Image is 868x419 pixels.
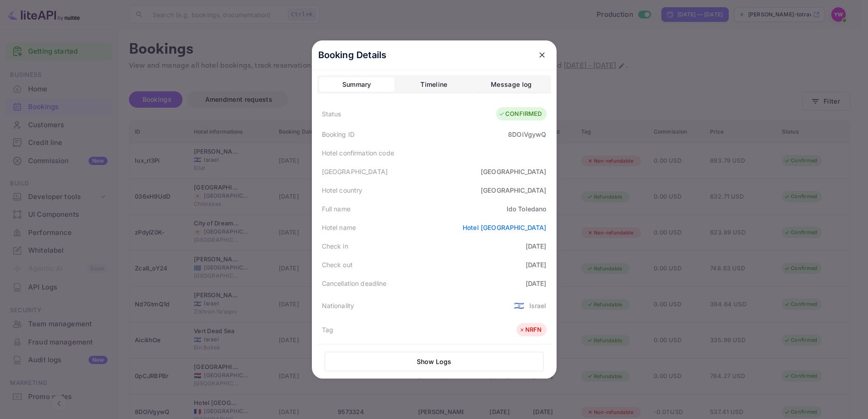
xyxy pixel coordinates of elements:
[481,167,547,176] div: [GEOGRAPHIC_DATA]
[322,148,394,158] div: Hotel confirmation code
[526,260,547,269] div: [DATE]
[508,130,546,139] div: 8DOiVgywQ
[526,241,547,251] div: [DATE]
[473,77,549,92] button: Message log
[319,77,395,92] button: Summary
[322,279,387,288] div: Cancellation deadline
[396,77,472,92] button: Timeline
[534,47,550,63] button: close
[507,204,547,214] div: Ido Toledano
[322,109,341,119] div: Status
[463,224,546,231] a: Hotel [GEOGRAPHIC_DATA]
[322,130,355,139] div: Booking ID
[529,301,547,310] div: Israel
[322,241,348,251] div: Check in
[481,185,547,195] div: [GEOGRAPHIC_DATA]
[318,48,387,62] p: Booking Details
[322,204,350,214] div: Full name
[322,325,333,334] div: Tag
[498,110,542,119] div: CONFIRMED
[342,79,371,90] div: Summary
[322,301,355,310] div: Nationality
[322,185,363,195] div: Hotel country
[519,325,542,334] div: NRFN
[526,279,547,288] div: [DATE]
[322,223,356,232] div: Hotel name
[491,79,532,90] div: Message log
[322,260,353,269] div: Check out
[420,79,447,90] div: Timeline
[325,352,544,371] button: Show Logs
[322,167,388,176] div: [GEOGRAPHIC_DATA]
[514,297,524,314] span: United States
